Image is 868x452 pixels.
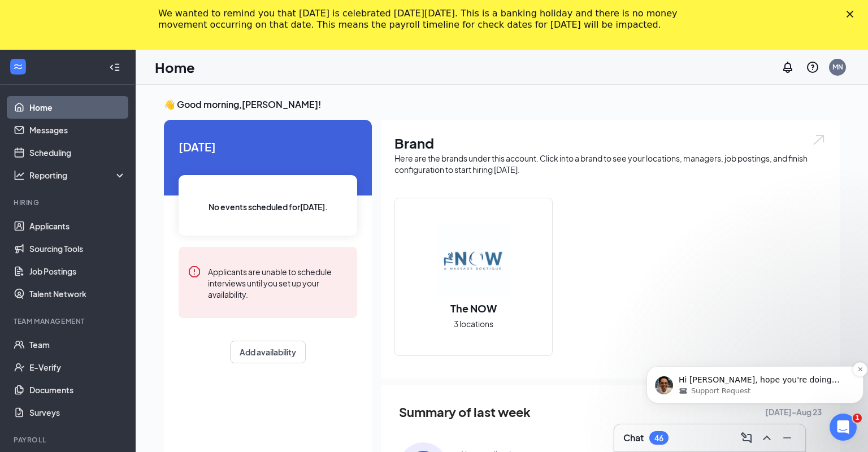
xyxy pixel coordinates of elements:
svg: ComposeMessage [740,431,753,445]
h3: 👋 Good morning, [PERSON_NAME] ! [164,98,840,111]
svg: Analysis [14,169,25,181]
h1: Brand [394,133,826,153]
button: ComposeMessage [737,429,756,447]
a: Messages [29,119,126,141]
a: Team [29,333,126,356]
h3: Chat [623,432,644,444]
a: Documents [29,379,126,401]
a: Scheduling [29,141,126,164]
div: Reporting [29,169,127,181]
a: Home [29,96,126,119]
span: No events scheduled for [DATE] . [209,201,328,213]
a: Talent Network [29,282,126,305]
svg: WorkstreamLogo [12,61,24,72]
h2: The NOW [439,301,508,315]
div: We wanted to remind you that [DATE] is celebrated [DATE][DATE]. This is a banking holiday and the... [158,8,692,31]
h1: Home [155,58,195,77]
svg: Collapse [109,62,120,73]
svg: Error [188,265,201,279]
a: Applicants [29,215,126,237]
a: E-Verify [29,356,126,379]
a: Job Postings [29,260,126,282]
div: Hiring [14,198,124,207]
button: Add availability [230,341,306,363]
div: MN [832,62,843,72]
svg: Notifications [781,60,795,74]
span: Summary of last week [399,402,531,422]
svg: QuestionInfo [806,60,819,74]
div: Team Management [14,316,124,326]
a: Surveys [29,401,126,424]
span: 3 locations [454,318,493,330]
span: 1 [853,414,862,423]
svg: ChevronUp [760,431,774,445]
div: Here are the brands under this account. Click into a brand to see your locations, managers, job p... [394,153,826,175]
div: Close [847,10,858,17]
div: 46 [654,433,663,443]
button: Minimize [778,429,796,447]
span: [DATE] [179,138,357,155]
svg: Minimize [780,431,794,445]
iframe: Intercom live chat [830,414,857,441]
img: open.6027fd2a22e1237b5b06.svg [811,133,826,146]
img: The NOW [437,224,510,297]
button: ChevronUp [758,429,776,447]
div: Payroll [14,435,124,445]
div: Applicants are unable to schedule interviews until you set up your availability. [208,265,348,300]
a: Sourcing Tools [29,237,126,260]
iframe: Intercom notifications message [642,342,868,421]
